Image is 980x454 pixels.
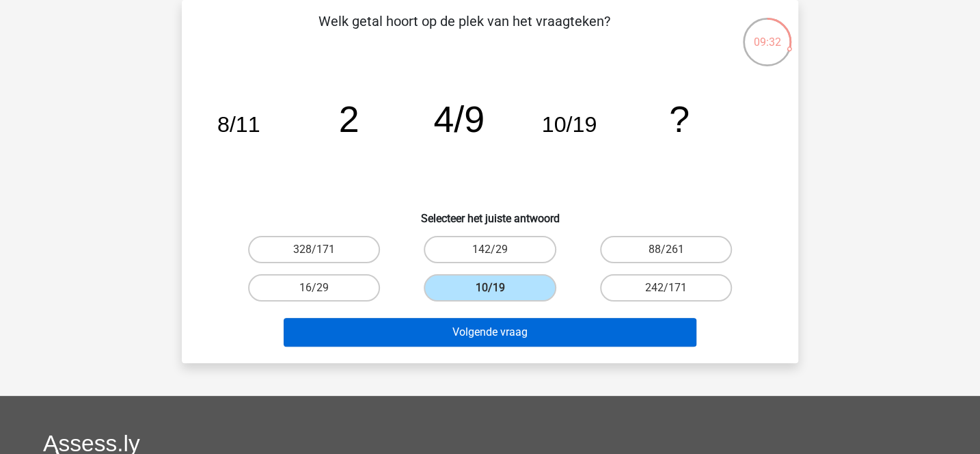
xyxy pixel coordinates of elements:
[284,318,697,347] button: Volgende vraag
[217,112,260,137] tspan: 8/11
[248,236,380,263] label: 328/171
[424,236,556,263] label: 142/29
[339,98,359,139] tspan: 2
[424,274,556,302] label: 10/19
[204,11,725,52] p: Welk getal hoort op de plek van het vraagteken?
[542,112,597,137] tspan: 10/19
[600,274,732,302] label: 242/171
[204,201,776,225] h6: Selecteer het juiste antwoord
[248,274,380,302] label: 16/29
[433,98,485,139] tspan: 4/9
[669,98,690,139] tspan: ?
[741,16,793,51] div: 09:32
[600,236,732,263] label: 88/261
